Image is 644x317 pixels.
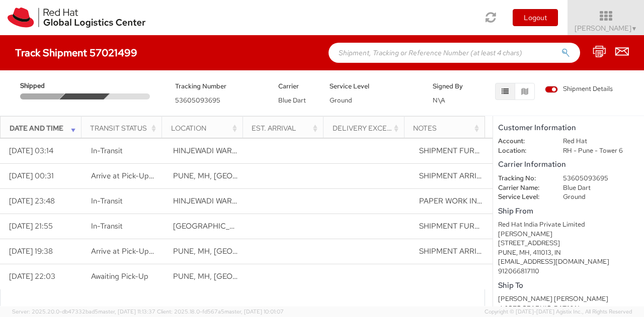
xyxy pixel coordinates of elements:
[498,257,639,267] div: [EMAIL_ADDRESS][DOMAIN_NAME]
[498,248,639,258] div: PUNE, MH, 411013, IN
[175,83,263,90] h5: Tracking Number
[545,84,613,95] label: Shipment Details
[413,123,481,133] div: Notes
[175,96,220,104] span: 53605093695
[252,123,320,133] div: Est. Arrival
[631,25,637,33] span: ▼
[171,123,239,133] div: Location
[91,196,123,206] span: In-Transit
[12,308,155,315] span: Server: 2025.20.0-db47332bad5
[173,196,425,206] span: HINJEWADI WAREHOUSE, KONDHWA, MAHARASHTRA
[491,192,555,202] dt: Service Level:
[91,246,181,256] span: Arrive at Pick-Up Location
[330,96,352,104] span: Ground
[419,196,498,206] span: PAPER WORK INSCAN
[330,83,418,90] h5: Service Level
[433,96,445,104] span: N\A
[545,84,613,94] span: Shipment Details
[91,271,148,281] span: Awaiting Pick-Up
[278,83,315,90] h5: Carrier
[498,124,639,132] h5: Customer Information
[491,174,555,183] dt: Tracking No:
[20,81,63,91] span: Shipped
[498,160,639,169] h5: Carrier Information
[173,146,425,156] span: HINJEWADI WAREHOUSE, KONDHWA, MAHARASHTRA
[173,171,291,181] span: PUNE, MH, IN
[575,24,637,33] span: [PERSON_NAME]
[157,308,284,315] span: Client: 2025.18.0-fd567a5
[498,267,639,276] div: 912066817110
[91,171,181,181] span: Arrive at Pick-Up Location
[498,239,639,248] div: [STREET_ADDRESS]
[491,137,555,146] dt: Account:
[90,123,158,133] div: Transit Status
[91,146,123,156] span: In-Transit
[485,308,632,316] span: Copyright © [DATE]-[DATE] Agistix Inc., All Rights Reserved
[173,246,291,256] span: PUNE, MH, IN
[419,246,492,256] span: SHIPMENT ARRIVED
[10,123,78,133] div: Date and Time
[491,146,555,156] dt: Location:
[333,123,401,133] div: Delivery Exception
[91,221,123,231] span: In-Transit
[433,83,469,90] h5: Signed By
[15,47,137,58] h4: Track Shipment 57021499
[224,308,284,315] span: master, [DATE] 10:01:07
[419,221,543,231] span: SHIPMENT FURTHER CONNECTED
[498,207,639,216] h5: Ship From
[98,308,155,315] span: master, [DATE] 11:13:37
[419,146,543,156] span: SHIPMENT FURTHER CONNECTED
[8,8,145,28] img: rh-logistics-00dfa346123c4ec078e1.svg
[498,281,639,290] h5: Ship To
[278,96,306,104] span: Blue Dart
[329,43,580,63] input: Shipment, Tracking or Reference Number (at least 4 chars)
[513,9,558,26] button: Logout
[173,271,291,281] span: PUNE, MH, IN
[419,171,492,181] span: SHIPMENT ARRIVED
[498,220,639,239] div: Red Hat India Private Limited [PERSON_NAME]
[491,183,555,193] dt: Carrier Name:
[173,221,412,231] span: MAGARPATTA CITY PUD, PUNE, MAHARASHTRA
[498,294,639,304] div: [PERSON_NAME] [PERSON_NAME]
